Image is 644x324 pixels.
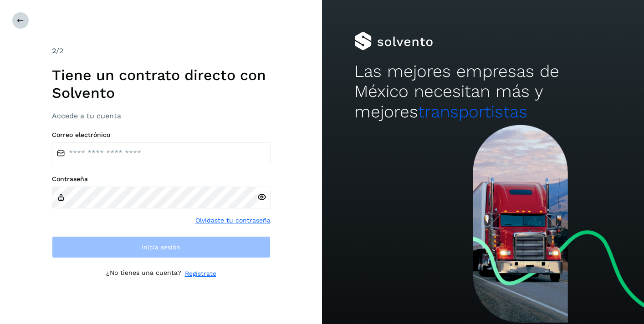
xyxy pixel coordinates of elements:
h1: Tiene un contrato directo con Solvento [52,66,271,101]
a: Olvidaste tu contraseña [195,216,271,225]
span: 2 [52,46,56,55]
h3: Accede a tu cuenta [52,111,271,120]
span: Inicia sesión [142,244,180,250]
label: Contraseña [52,175,271,183]
label: Correo electrónico [52,131,271,139]
p: ¿No tienes una cuenta? [106,269,181,278]
h2: Las mejores empresas de México necesitan más y mejores [354,61,612,122]
a: Regístrate [185,269,216,278]
div: /2 [52,46,271,56]
button: Inicia sesión [52,236,271,258]
span: transportistas [418,102,527,121]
